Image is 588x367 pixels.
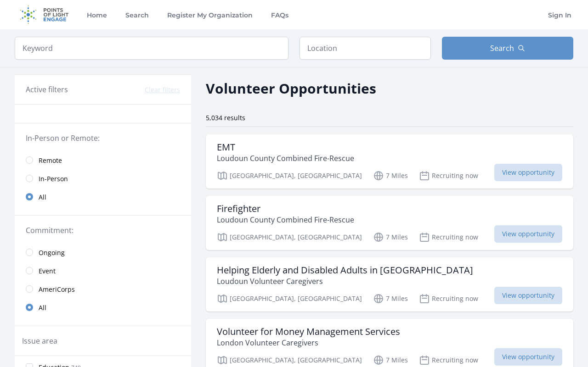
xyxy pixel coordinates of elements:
[26,133,180,144] legend: In-Person or Remote:
[217,203,354,214] h3: Firefighter
[15,298,191,317] a: All
[217,337,400,348] p: London Volunteer Caregivers
[217,153,354,164] p: Loudoun County Combined Fire-Rescue
[206,196,573,250] a: Firefighter Loudoun County Combined Fire-Rescue [GEOGRAPHIC_DATA], [GEOGRAPHIC_DATA] 7 Miles Recr...
[419,170,478,181] p: Recruiting now
[206,257,573,311] a: Helping Elderly and Disabled Adults in [GEOGRAPHIC_DATA] Loudoun Volunteer Caregivers [GEOGRAPHIC...
[217,232,362,243] p: [GEOGRAPHIC_DATA], [GEOGRAPHIC_DATA]
[22,335,57,346] legend: Issue area
[39,248,65,257] span: Ongoing
[442,37,573,60] button: Search
[217,214,354,225] p: Loudoun County Combined Fire-Rescue
[494,348,562,366] span: View opportunity
[494,225,562,243] span: View opportunity
[217,326,400,337] h3: Volunteer for Money Management Services
[373,170,408,181] p: 7 Miles
[300,37,431,60] input: Location
[39,174,68,183] span: In-Person
[15,37,288,60] input: Keyword
[373,232,408,243] p: 7 Miles
[217,355,362,366] p: [GEOGRAPHIC_DATA], [GEOGRAPHIC_DATA]
[373,355,408,366] p: 7 Miles
[15,261,191,280] a: Event
[217,293,362,304] p: [GEOGRAPHIC_DATA], [GEOGRAPHIC_DATA]
[26,84,68,95] h3: Active filters
[494,287,562,304] span: View opportunity
[217,265,473,276] h3: Helping Elderly and Disabled Adults in [GEOGRAPHIC_DATA]
[217,142,354,153] h3: EMT
[39,303,46,312] span: All
[206,78,376,99] h2: Volunteer Opportunities
[39,285,75,294] span: AmeriCorps
[419,293,478,304] p: Recruiting now
[419,355,478,366] p: Recruiting now
[490,43,514,54] span: Search
[26,225,180,236] legend: Commitment:
[217,170,362,181] p: [GEOGRAPHIC_DATA], [GEOGRAPHIC_DATA]
[15,243,191,261] a: Ongoing
[206,113,245,122] span: 5,034 results
[39,267,56,276] span: Event
[419,232,478,243] p: Recruiting now
[145,85,180,95] button: Clear filters
[206,134,573,189] a: EMT Loudoun County Combined Fire-Rescue [GEOGRAPHIC_DATA], [GEOGRAPHIC_DATA] 7 Miles Recruiting n...
[15,188,191,206] a: All
[373,293,408,304] p: 7 Miles
[39,156,62,165] span: Remote
[15,169,191,188] a: In-Person
[39,193,46,202] span: All
[15,151,191,169] a: Remote
[494,164,562,181] span: View opportunity
[217,276,473,287] p: Loudoun Volunteer Caregivers
[15,280,191,298] a: AmeriCorps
